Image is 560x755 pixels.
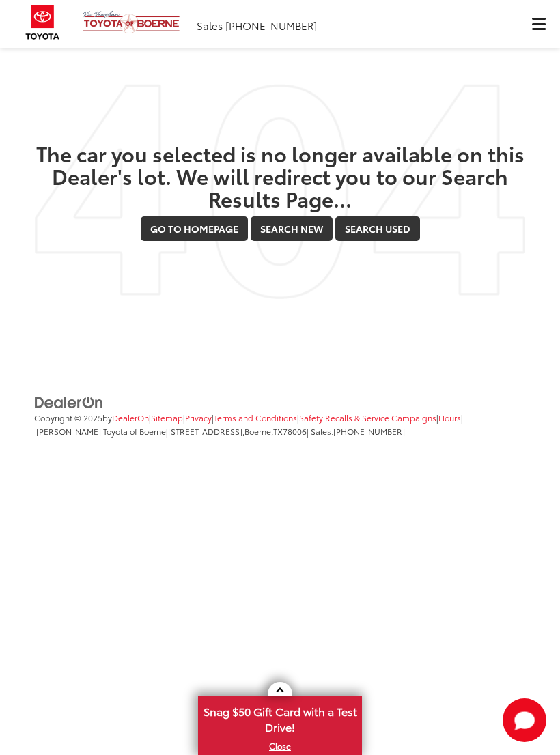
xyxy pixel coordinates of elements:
img: Vic Vaughan Toyota of Boerne [83,10,180,34]
span: | Sales: [307,425,405,437]
svg: Start Chat [503,698,546,742]
span: | [436,412,461,423]
span: [PHONE_NUMBER] [225,18,317,33]
a: Sitemap [151,412,183,423]
a: Search Used [335,216,420,241]
span: Boerne, [244,425,273,437]
span: [PHONE_NUMBER] [333,425,405,437]
a: DealerOn Home Page [112,412,149,423]
a: Hours [438,412,461,423]
h2: The car you selected is no longer available on this Dealer's lot. We will redirect you to our Sea... [34,142,526,210]
span: | [212,412,297,423]
span: | [149,412,183,423]
span: [STREET_ADDRESS], [168,425,244,437]
a: Privacy [185,412,212,423]
span: by [102,412,149,423]
span: TX [273,425,283,437]
span: | [297,412,436,423]
span: | [183,412,212,423]
span: Copyright © 2025 [34,412,102,423]
span: | [166,425,307,437]
span: 78006 [283,425,307,437]
a: DealerOn [34,395,104,408]
a: Terms and Conditions [214,412,297,423]
a: Safety Recalls & Service Campaigns, Opens in a new tab [299,412,436,423]
a: Search New [251,216,333,241]
button: Toggle Chat Window [503,698,546,742]
span: Sales [197,18,223,33]
a: Go to Homepage [141,216,248,241]
span: Snag $50 Gift Card with a Test Drive! [199,697,361,739]
img: DealerOn [34,395,104,410]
